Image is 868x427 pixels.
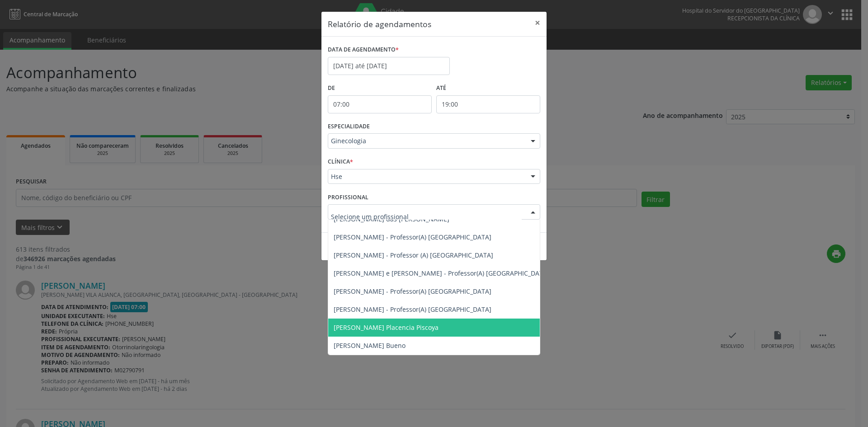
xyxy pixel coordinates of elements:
[334,269,549,277] span: [PERSON_NAME] e [PERSON_NAME] - Professor(A) [GEOGRAPHIC_DATA]
[328,155,353,169] label: CLÍNICA
[436,95,540,113] input: Selecione o horário final
[328,95,432,113] input: Selecione o horário inicial
[328,120,370,134] label: ESPECIALIDADE
[334,287,491,296] span: [PERSON_NAME] - Professor(A) [GEOGRAPHIC_DATA]
[334,323,439,332] span: [PERSON_NAME] Placencia Piscoya
[436,81,540,95] label: ATÉ
[328,43,399,57] label: DATA DE AGENDAMENTO
[331,207,522,225] input: Selecione um profissional
[528,12,547,34] button: Close
[328,18,431,30] h5: Relatório de agendamentos
[334,251,493,259] span: [PERSON_NAME] - Professor (A) [GEOGRAPHIC_DATA]
[334,233,491,241] span: [PERSON_NAME] - Professor(A) [GEOGRAPHIC_DATA]
[328,81,432,95] label: De
[328,57,450,75] input: Selecione uma data ou intervalo
[331,172,522,181] span: Hse
[334,341,406,350] span: [PERSON_NAME] Bueno
[331,136,522,145] span: Ginecologia
[334,305,491,314] span: [PERSON_NAME] - Professor(A) [GEOGRAPHIC_DATA]
[328,190,368,204] label: PROFISSIONAL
